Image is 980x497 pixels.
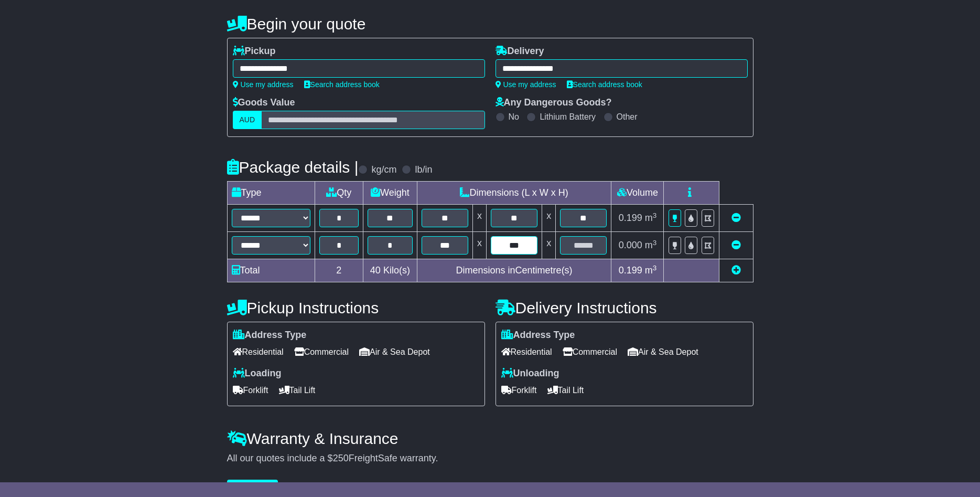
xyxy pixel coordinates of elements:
[227,15,753,33] h4: Begin your quote
[233,46,276,57] label: Pickup
[645,213,657,223] span: m
[501,382,537,398] span: Forklift
[472,205,486,232] td: x
[233,344,284,360] span: Residential
[304,80,380,89] a: Search address book
[563,344,617,360] span: Commercial
[645,240,657,250] span: m
[611,182,664,205] td: Volume
[619,213,642,223] span: 0.199
[227,299,485,316] h4: Pickup Instructions
[496,97,612,109] label: Any Dangerous Goods?
[619,265,642,276] span: 0.199
[315,259,363,282] td: 2
[359,344,430,360] span: Air & Sea Depot
[619,240,642,250] span: 0.000
[363,259,417,282] td: Kilo(s)
[370,265,381,276] span: 40
[227,430,753,447] h4: Warranty & Insurance
[472,232,486,259] td: x
[227,182,315,205] td: Type
[233,382,268,398] span: Forklift
[371,164,396,176] label: kg/cm
[315,182,363,205] td: Qty
[542,205,556,232] td: x
[417,182,611,205] td: Dimensions (L x W x H)
[227,158,359,176] h4: Package details |
[233,97,295,109] label: Goods Value
[294,344,349,360] span: Commercial
[417,259,611,282] td: Dimensions in Centimetre(s)
[617,112,638,122] label: Other
[227,453,753,464] div: All our quotes include a $ FreightSafe warranty.
[653,212,657,219] sup: 3
[501,344,552,360] span: Residential
[653,264,657,272] sup: 3
[547,382,584,398] span: Tail Lift
[509,112,519,122] label: No
[628,344,698,360] span: Air & Sea Depot
[501,330,575,341] label: Address Type
[233,111,262,129] label: AUD
[415,164,432,176] label: lb/in
[731,213,741,223] a: Remove this item
[233,80,294,89] a: Use my address
[496,299,753,316] h4: Delivery Instructions
[333,453,349,463] span: 250
[363,182,417,205] td: Weight
[653,239,657,247] sup: 3
[279,382,316,398] span: Tail Lift
[731,265,741,276] a: Add new item
[496,80,556,89] a: Use my address
[233,330,307,341] label: Address Type
[645,265,657,276] span: m
[233,368,282,379] label: Loading
[501,368,559,379] label: Unloading
[496,46,544,57] label: Delivery
[542,232,556,259] td: x
[567,80,642,89] a: Search address book
[731,240,741,250] a: Remove this item
[540,112,596,122] label: Lithium Battery
[227,259,315,282] td: Total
